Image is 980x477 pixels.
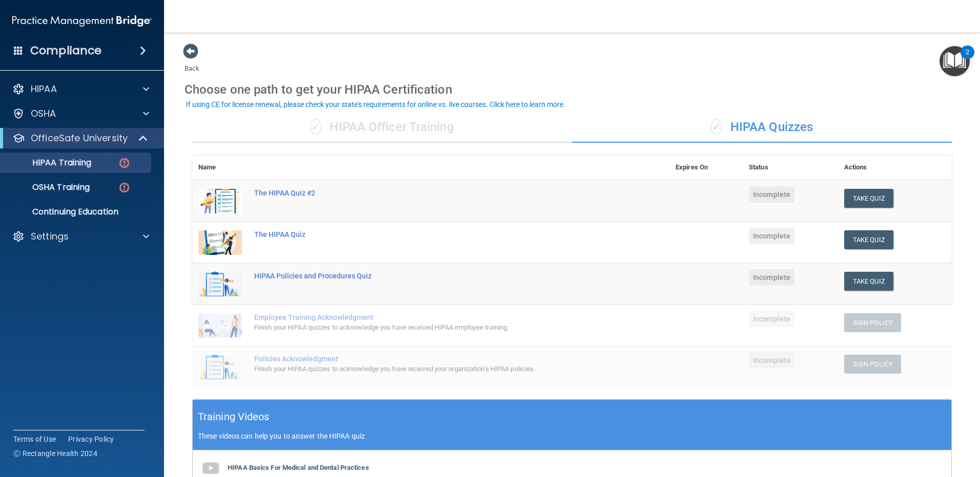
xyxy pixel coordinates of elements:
[749,352,794,368] span: Incomplete
[940,46,970,76] button: Open Resource Center, 2 new notifications
[749,186,794,203] span: Incomplete
[13,434,56,444] a: Terms of Use
[572,112,952,143] div: HIPAA Quizzes
[7,158,91,168] p: HIPAA Training
[13,448,97,459] span: Ⓒ Rectangle Health 2024
[844,313,901,332] button: Sign Policy
[254,355,618,363] div: Policies Acknowledgment
[12,107,149,120] a: OSHA
[185,99,567,110] button: If using CE for license renewal, please check your state's requirements for online vs. live cours...
[254,313,618,321] div: Employee Training Acknowledgment
[749,311,794,327] span: Incomplete
[669,155,743,180] th: Expires On
[198,408,270,426] h5: Training Videos
[844,355,901,374] button: Sign Policy
[844,230,893,249] button: Take Quiz
[844,272,893,291] button: Take Quiz
[12,132,149,144] a: OfficeSafe University
[7,207,147,217] p: Continuing Education
[185,52,199,72] a: Back
[844,189,893,208] button: Take Quiz
[185,75,959,104] div: Choose one path to get your HIPAA Certification
[12,11,152,31] img: PMB logo
[192,112,572,143] div: HIPAA Officer Training
[31,132,128,144] p: OfficeSafe University
[254,189,618,197] div: The HIPAA Quiz #2
[30,44,101,58] h4: Compliance
[838,155,952,180] th: Actions
[31,107,56,120] p: OSHA
[31,230,69,243] p: Settings
[198,432,946,440] p: These videos can help you to answer the HIPAA quiz
[12,83,149,95] a: HIPAA
[31,83,57,95] p: HIPAA
[68,434,114,444] a: Privacy Policy
[192,155,248,180] th: Name
[711,119,722,135] span: ✓
[228,464,369,471] b: HIPAA Basics For Medical and Dental Practices
[310,119,321,135] span: ✓
[254,230,618,238] div: The HIPAA Quiz
[186,101,565,108] div: If using CE for license renewal, please check your state's requirements for online vs. live cours...
[254,272,618,280] div: HIPAA Policies and Procedures Quiz
[966,52,969,66] div: 2
[118,157,131,169] img: danger-circle.6113f641.png
[803,404,968,445] iframe: Drift Widget Chat Controller
[743,155,838,180] th: Status
[7,182,90,192] p: OSHA Training
[118,181,131,194] img: danger-circle.6113f641.png
[12,230,149,243] a: Settings
[254,321,618,334] div: Finish your HIPAA quizzes to acknowledge you have received HIPAA employee training.
[254,363,618,375] div: Finish your HIPAA quizzes to acknowledge you have received your organization’s HIPAA policies.
[749,228,794,244] span: Incomplete
[749,269,794,286] span: Incomplete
